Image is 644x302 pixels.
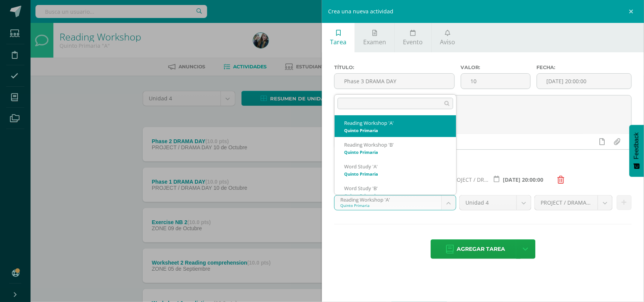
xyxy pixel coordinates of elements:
[344,142,447,148] div: Reading Workshop 'B'
[344,120,447,126] div: Reading Workshop 'A'
[344,172,447,176] div: Quinto Primaria
[344,128,447,132] div: Quinto Primaria
[344,194,447,198] div: Quinto Primaria
[344,150,447,154] div: Quinto Primaria
[344,185,447,192] div: Word Study 'B'
[344,163,447,170] div: Word Study 'A'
